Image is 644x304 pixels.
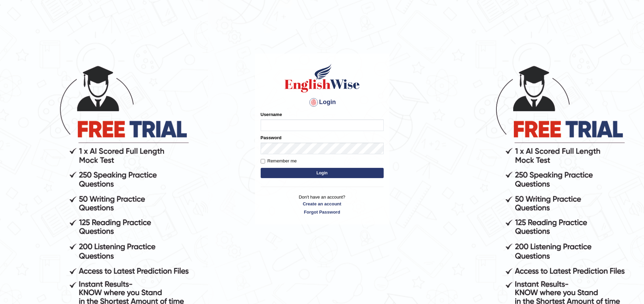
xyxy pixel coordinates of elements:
a: Forgot Password [261,209,384,215]
p: Don't have an account? [261,194,384,215]
label: Remember me [261,158,297,164]
a: Create an account [261,201,384,207]
button: Login [261,168,384,178]
label: Username [261,111,282,118]
label: Password [261,134,282,141]
h4: Login [261,97,384,108]
img: Logo of English Wise sign in for intelligent practice with AI [283,63,361,93]
input: Remember me [261,159,265,163]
